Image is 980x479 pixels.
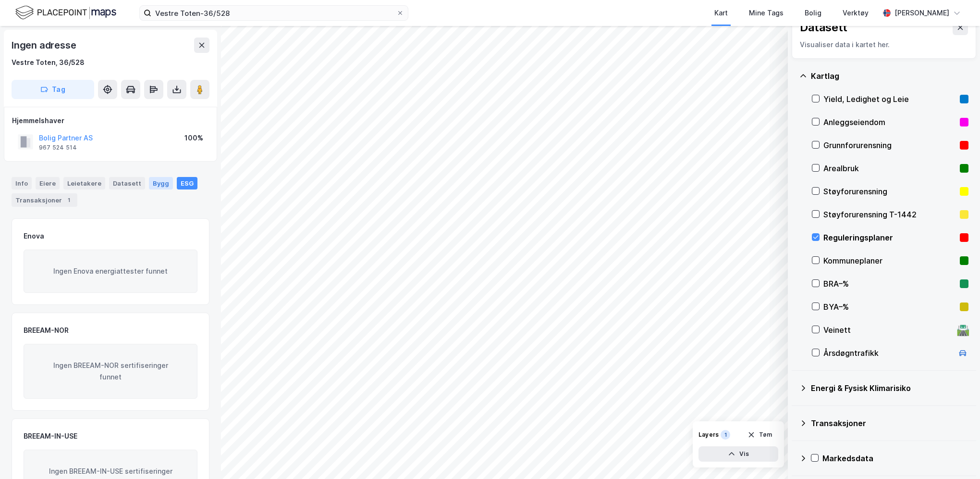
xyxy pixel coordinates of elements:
div: Kontrollprogram for chat [932,433,980,479]
div: BYA–% [823,301,956,313]
div: Hjemmelshaver [12,115,209,126]
button: Tøm [741,427,778,442]
div: Ingen BREEAM-NOR sertifiseringer funnet [24,344,197,399]
iframe: Chat Widget [932,433,980,479]
div: Visualiser data i kartet her. [800,39,968,50]
div: Grunnforurensning [823,139,956,151]
img: logo.f888ab2527a4732fd821a326f86c7f29.svg [15,4,116,21]
div: Støyforurensning [823,186,956,197]
div: Ingen Enova energiattester funnet [24,250,197,293]
div: BRA–% [823,278,956,290]
div: 1 [721,430,730,440]
div: Kart [714,7,728,19]
input: Søk på adresse, matrikkel, gårdeiere, leietakere eller personer [151,6,396,20]
div: Markedsdata [822,453,968,464]
div: Datasett [800,20,847,35]
div: Eiere [36,177,60,189]
div: Bolig [805,7,821,19]
div: Vestre Toten, 36/528 [12,57,85,68]
div: [PERSON_NAME] [894,7,949,19]
div: BREEAM-IN-USE [24,430,77,442]
div: Ingen adresse [12,38,78,53]
div: Transaksjoner [12,193,77,207]
div: Arealbruk [823,163,956,174]
div: Datasett [109,177,145,189]
div: 🛣️ [956,324,969,336]
div: ESG [177,177,197,189]
div: Enova [24,230,44,242]
div: Anleggseiendom [823,116,956,128]
div: Kommuneplaner [823,255,956,266]
div: Veinett [823,324,953,336]
div: Yield, Ledighet og Leie [823,93,956,105]
div: Mine Tags [749,7,784,19]
div: Leietakere [63,177,105,189]
div: 967 524 514 [39,144,77,151]
div: Årsdøgntrafikk [823,347,953,359]
div: Layers [698,431,719,439]
div: Verktøy [843,7,869,19]
div: Støyforurensning T-1442 [823,209,956,220]
button: Vis [698,446,778,462]
div: Bygg [149,177,173,189]
div: 1 [64,195,73,205]
div: BREEAM-NOR [24,325,69,336]
div: Reguleringsplaner [823,232,956,243]
div: Transaksjoner [811,417,968,429]
button: Tag [12,80,94,99]
div: Info [12,177,32,189]
div: Energi & Fysisk Klimarisiko [811,382,968,394]
div: Kartlag [811,70,968,82]
div: 100% [184,132,203,144]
